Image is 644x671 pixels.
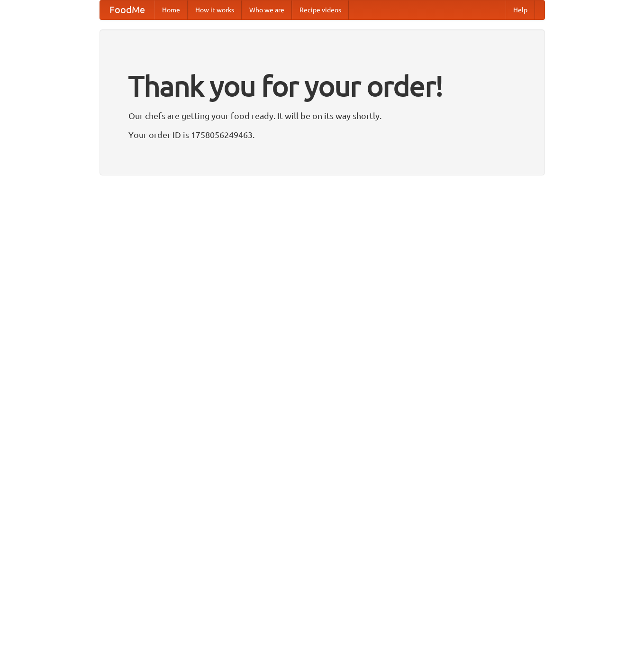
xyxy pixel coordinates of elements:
h1: Thank you for your order! [128,63,516,109]
p: Your order ID is 1758056249463. [128,128,516,142]
a: Recipe videos [292,0,349,19]
p: Our chefs are getting your food ready. It will be on its way shortly. [128,109,516,123]
a: Home [154,0,188,19]
a: Who we are [242,0,292,19]
a: FoodMe [100,0,154,19]
a: How it works [188,0,242,19]
a: Help [506,0,535,19]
